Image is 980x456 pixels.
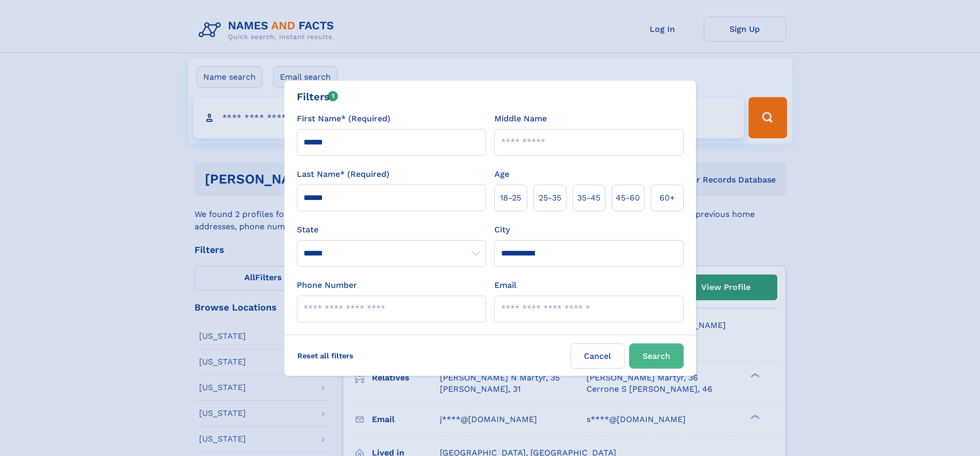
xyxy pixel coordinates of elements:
[297,113,390,125] label: First Name* (Required)
[297,224,486,236] label: State
[494,224,510,236] label: City
[297,279,357,291] label: Phone Number
[494,168,509,180] label: Age
[500,192,521,204] span: 18‑25
[660,192,675,204] span: 60+
[571,343,625,369] label: Cancel
[629,343,684,369] button: Search
[616,192,640,204] span: 45‑60
[577,192,600,204] span: 35‑45
[494,113,547,125] label: Middle Name
[297,89,338,104] div: Filters
[297,168,389,180] label: Last Name* (Required)
[494,279,516,291] label: Email
[539,192,561,204] span: 25‑35
[291,343,360,368] label: Reset all filters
